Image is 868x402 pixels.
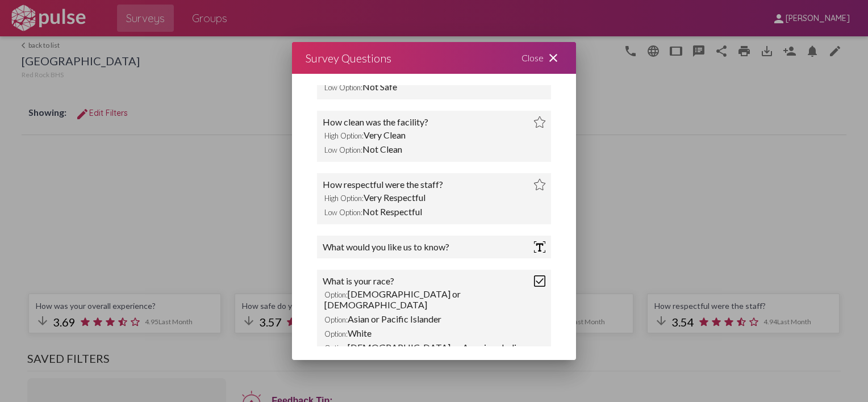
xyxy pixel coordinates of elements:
div: How clean was the facility? [323,116,428,128]
div: What would you like us to know? [323,241,449,253]
div: Not Safe [323,79,545,94]
img: pC1kP4HZasPGds1zV4AAAAASUVORK5CYII= [534,275,545,287]
div: What is your race? [323,275,394,287]
span: Option: [324,344,348,353]
span: Low Option: [324,145,362,154]
div: Not Clean [323,142,545,156]
div: White [323,326,545,340]
div: Not Respectful [323,204,545,219]
span: Option: [324,315,348,324]
span: High Option: [324,194,364,203]
div: Very Clean [323,128,545,142]
mat-icon: close [546,51,560,65]
div: Asian or Pacific Islander [323,312,545,326]
span: Low Option: [324,208,362,217]
img: 3klP4ff+RYWAo8LpUAAAAASUVORK5CYII= [534,241,545,253]
img: rNtc1jmxezRnwrTdwDW41YsufSk5CoeIMx2XkJ0aHPrh5YPrZdFV8LefRCMwI= [534,179,545,190]
div: Close [508,42,576,74]
span: Low Option: [324,83,362,92]
div: Very Respectful [323,190,545,204]
span: Option: [324,329,348,338]
span: High Option: [324,131,364,140]
div: [DEMOGRAPHIC_DATA] or American Indian [323,340,545,354]
div: Survey Questions [306,49,391,67]
div: How respectful were the staff? [323,179,443,190]
img: rNtc1jmxezRnwrTdwDW41YsufSk5CoeIMx2XkJ0aHPrh5YPrZdFV8LefRCMwI= [534,116,545,128]
div: [DEMOGRAPHIC_DATA] or [DEMOGRAPHIC_DATA] [323,287,545,312]
span: Option: [324,290,348,299]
